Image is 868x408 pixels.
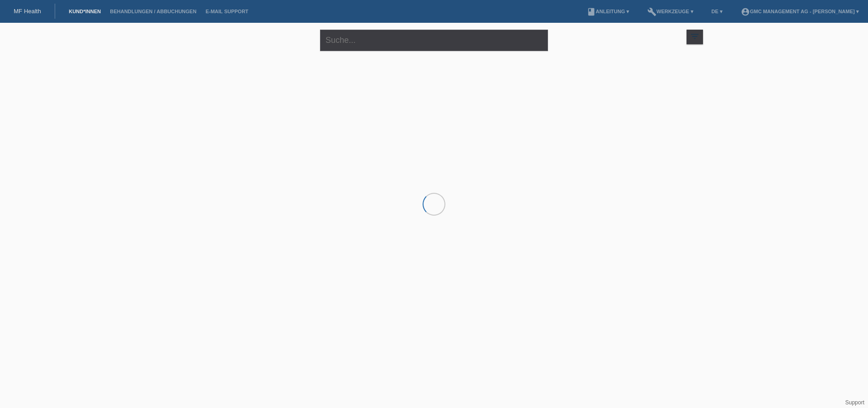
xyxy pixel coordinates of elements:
a: DE ▾ [707,9,727,14]
a: account_circleGMC Management AG - [PERSON_NAME] ▾ [736,9,863,14]
a: buildWerkzeuge ▾ [643,9,698,14]
a: bookAnleitung ▾ [582,9,634,14]
a: MF Health [14,8,41,15]
input: Suche... [320,30,548,51]
a: Behandlungen / Abbuchungen [105,9,201,14]
i: book [587,7,596,16]
a: E-Mail Support [201,9,253,14]
i: build [647,7,656,16]
a: Kund*innen [64,9,105,14]
i: account_circle [741,7,750,16]
i: filter_list [690,31,700,41]
a: Support [845,399,864,406]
